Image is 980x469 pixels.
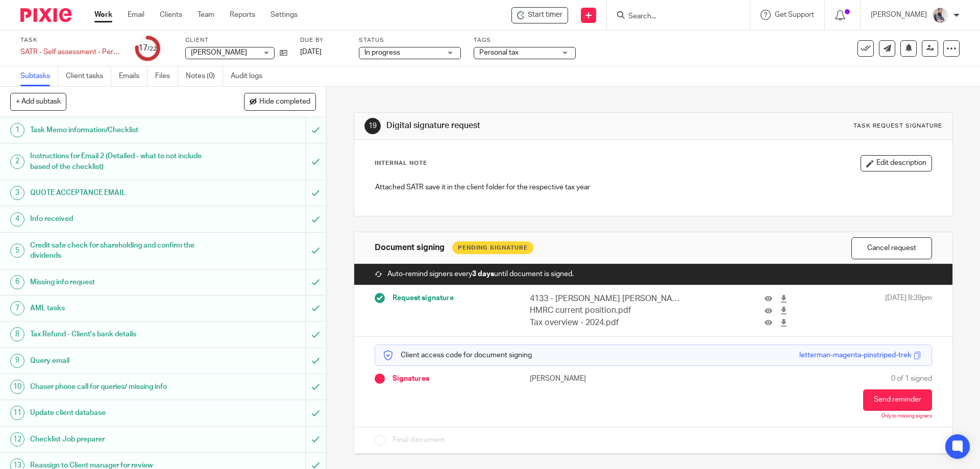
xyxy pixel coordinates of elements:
label: Due by [300,36,346,44]
span: Start timer [528,10,562,20]
div: 11 [10,406,24,420]
div: 17 [138,42,157,54]
a: Settings [271,10,298,20]
strong: 3 days [472,270,494,278]
h1: Update client database [30,405,207,421]
label: Tags [474,36,576,44]
h1: Chaser phone call for queries/ missing info [30,379,207,394]
img: Pixie%2002.jpg [932,7,948,23]
a: Email [128,10,144,20]
button: Cancel request [851,237,932,259]
a: Reports [230,10,255,20]
div: 1 [10,123,24,137]
p: 4133 - [PERSON_NAME] [PERSON_NAME] - SATR for YE [DATE].pdf [530,293,684,305]
span: [DATE] [300,48,322,56]
div: 12 [10,432,24,447]
p: [PERSON_NAME] [530,374,653,384]
label: Status [359,36,461,44]
h1: Checklist Job preparer [30,432,207,447]
p: Client access code for document signing [383,350,532,360]
div: Joshua White - SATR - Self assessment - Personal tax return 24/25 [511,7,568,23]
label: Client [185,36,287,44]
span: In progress [364,49,400,56]
div: SATR - Self assessment - Personal tax return 24/25 [20,47,122,57]
a: Work [94,10,112,20]
a: Emails [119,66,148,86]
p: Only to missing signers [881,413,932,419]
div: 7 [10,301,24,315]
span: [PERSON_NAME] [191,49,247,56]
div: Pending Signature [452,241,533,254]
span: Get Support [775,11,814,18]
p: Internal Note [375,159,427,167]
a: Notes (0) [186,66,223,86]
h1: AML tasks [30,301,207,316]
h1: Tax Refund - Client's bank details [30,327,207,342]
div: 19 [364,118,381,134]
button: Edit description [861,155,932,171]
div: 3 [10,186,24,200]
h1: QUOTE ACCEPTANCE EMAIL [30,185,207,201]
h1: Task Memo information/Checklist [30,122,207,138]
p: Tax overview - 2024.pdf [530,317,684,329]
h1: Query email [30,353,207,368]
span: Auto-remind signers every until document is signed. [387,269,574,279]
h1: Credit safe check for shareholding and confirm the dividends [30,238,207,264]
p: [PERSON_NAME] [871,10,927,20]
div: 4 [10,212,24,227]
span: Request signature [393,293,454,303]
a: Subtasks [20,66,58,86]
div: Task request signature [853,122,942,130]
div: 9 [10,354,24,368]
span: Signatures [393,374,429,384]
a: Client tasks [66,66,111,86]
div: 10 [10,380,24,394]
div: letterman-magenta-pinstriped-trek [799,350,911,360]
div: 6 [10,275,24,289]
div: 2 [10,155,24,169]
div: 5 [10,243,24,258]
h1: Info received [30,211,207,227]
a: Team [198,10,214,20]
span: Final document [393,435,445,445]
h1: Digital signature request [386,120,675,131]
span: 0 of 1 signed [891,374,932,384]
h1: Instructions for Email 2 (Detailed - what to not include based of the checklist) [30,149,207,175]
button: Send reminder [863,389,932,411]
p: Attached SATR save it in the client folder for the respective tax year [375,182,931,192]
img: Pixie [20,8,71,22]
a: Clients [160,10,182,20]
span: Hide completed [259,98,310,106]
button: + Add subtask [10,93,66,110]
p: HMRC current position.pdf [530,305,684,316]
div: 8 [10,327,24,341]
a: Audit logs [231,66,270,86]
h1: Document signing [375,242,445,253]
label: Task [20,36,122,44]
input: Search [627,12,719,21]
a: Files [155,66,178,86]
span: Personal tax [479,49,519,56]
h1: Missing info request [30,275,207,290]
span: [DATE] 8:39pm [885,293,932,329]
small: /22 [148,46,157,52]
button: Hide completed [244,93,316,110]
